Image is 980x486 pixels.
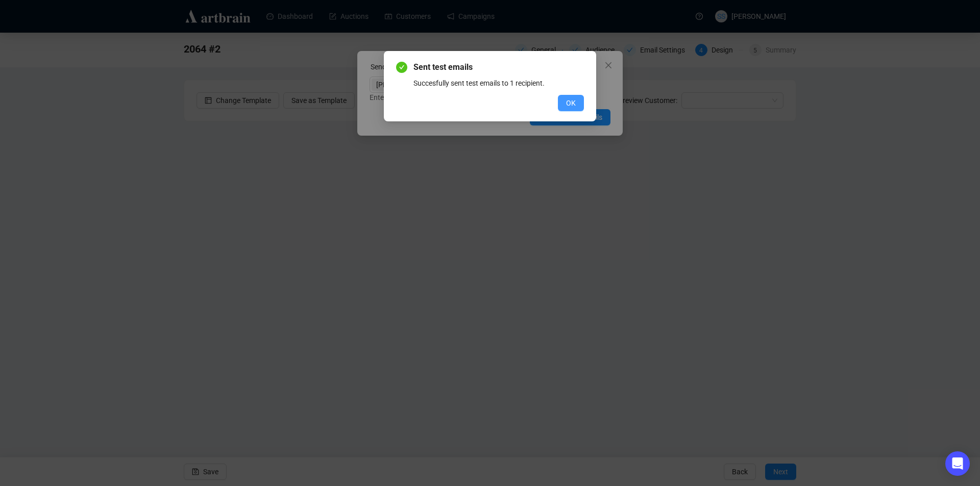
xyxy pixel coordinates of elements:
[558,95,584,111] button: OK
[566,97,576,109] span: OK
[945,451,970,476] div: Open Intercom Messenger
[413,78,584,89] div: Succesfully sent test emails to 1 recipient.
[413,61,584,73] span: Sent test emails
[396,62,407,73] span: check-circle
